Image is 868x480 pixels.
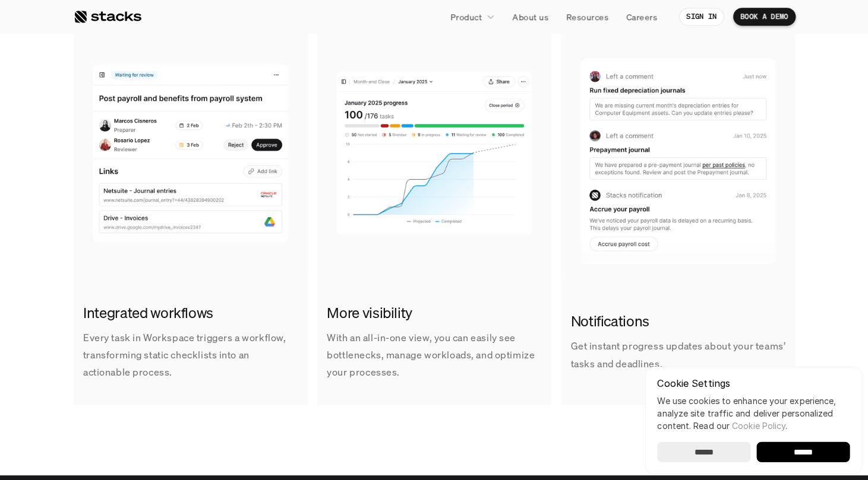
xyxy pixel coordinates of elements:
[736,12,784,21] p: BOOK A DEMO
[683,12,713,21] p: SIGN IN
[654,389,844,427] p: We use cookies to enhance your experience, analyze site traffic and deliver personalized content.
[623,11,654,23] p: Careers
[654,374,844,383] p: Cookie Settings
[504,6,554,27] a: About us
[676,8,720,26] a: SIGN IN
[728,415,781,425] a: Cookie Policy
[564,11,606,23] p: Resources
[511,11,547,23] p: About us
[690,415,782,425] span: Read our .
[87,325,299,376] p: Every task in Workspace triggers a workflow, transforming static checklists into an actionable pr...
[616,6,661,27] a: Careers
[450,11,481,23] p: Product
[569,333,781,368] p: Get instant progress updates about your teams’ tasks and deadlines.
[569,307,781,328] h2: Notifications
[87,299,299,319] h2: Integrated workflows
[557,6,613,27] a: Resources
[140,226,192,234] a: Privacy Policy
[729,8,791,26] a: BOOK A DEMO
[328,325,540,376] p: With an all-in-one view, you can easily see bottlenecks, manage workloads, and optimize your proc...
[328,299,540,319] h2: More visibility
